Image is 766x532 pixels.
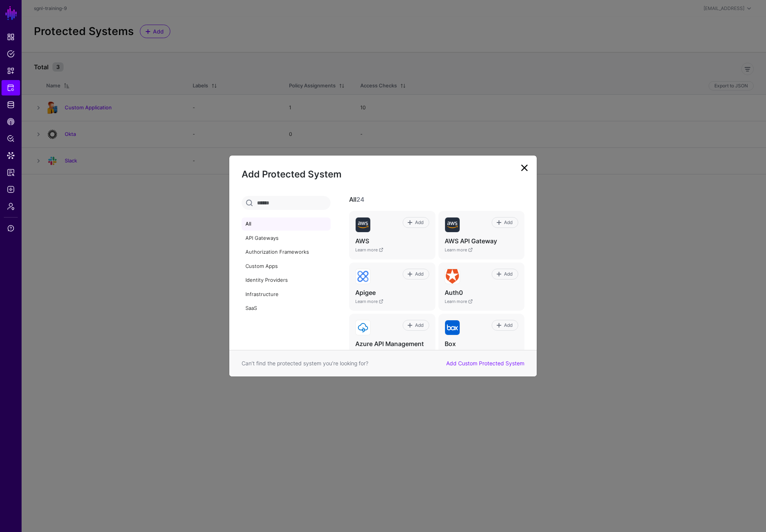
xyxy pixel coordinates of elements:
[445,299,473,304] a: Learn more
[242,360,368,366] span: Can’t find the protected system you’re looking for?
[242,168,524,181] h2: Add Protected System
[445,289,518,297] h4: Auth0
[414,271,424,278] span: Add
[403,320,429,331] a: Add
[445,247,473,253] a: Learn more
[355,289,429,297] h4: Apigee
[492,269,518,279] a: Add
[403,269,429,279] a: Add
[242,288,331,301] a: Infrastructure
[445,320,460,335] img: svg+xml;base64,PHN2ZyB3aWR0aD0iNjQiIGhlaWdodD0iNjQiIHZpZXdCb3g9IjAgMCA2NCA2NCIgZmlsbD0ibm9uZSIgeG...
[349,196,524,203] h3: All
[414,219,424,226] span: Add
[355,247,383,253] a: Learn more
[356,196,365,203] span: 24
[492,217,518,228] a: Add
[445,269,460,284] img: svg+xml;base64,PHN2ZyB3aWR0aD0iMTE2IiBoZWlnaHQ9IjEyOSIgdmlld0JveD0iMCAwIDExNiAxMjkiIGZpbGw9Im5vbm...
[492,320,518,331] a: Add
[242,232,331,245] a: API Gateways
[242,274,331,287] a: Identity Providers
[356,269,370,284] img: svg+xml;base64,PHN2ZyB3aWR0aD0iNjQiIGhlaWdodD0iNjQiIHZpZXdCb3g9IjAgMCA2NCA2NCIgZmlsbD0ibm9uZSIgeG...
[355,350,383,355] a: Learn more
[355,299,383,304] a: Learn more
[355,340,429,348] h4: Azure API Management
[503,322,513,329] span: Add
[445,340,518,348] h4: Box
[503,271,513,278] span: Add
[356,320,370,335] img: svg+xml;base64,PHN2ZyB3aWR0aD0iNjQiIGhlaWdodD0iNjQiIHZpZXdCb3g9IjAgMCA2NCA2NCIgZmlsbD0ibm9uZSIgeG...
[446,360,524,366] a: Add Custom Protected System
[414,322,424,329] span: Add
[445,217,460,232] img: svg+xml;base64,PHN2ZyB3aWR0aD0iNjQiIGhlaWdodD0iNjQiIHZpZXdCb3g9IjAgMCA2NCA2NCIgZmlsbD0ibm9uZSIgeG...
[356,217,370,232] img: svg+xml;base64,PHN2ZyB3aWR0aD0iNjQiIGhlaWdodD0iNjQiIHZpZXdCb3g9IjAgMCA2NCA2NCIgZmlsbD0ibm9uZSIgeG...
[355,237,429,245] h4: AWS
[242,302,331,315] a: SaaS
[242,217,331,231] a: All
[242,246,331,259] a: Authorization Frameworks
[445,237,518,245] h4: AWS API Gateway
[503,219,513,226] span: Add
[403,217,429,228] a: Add
[242,260,331,273] a: Custom Apps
